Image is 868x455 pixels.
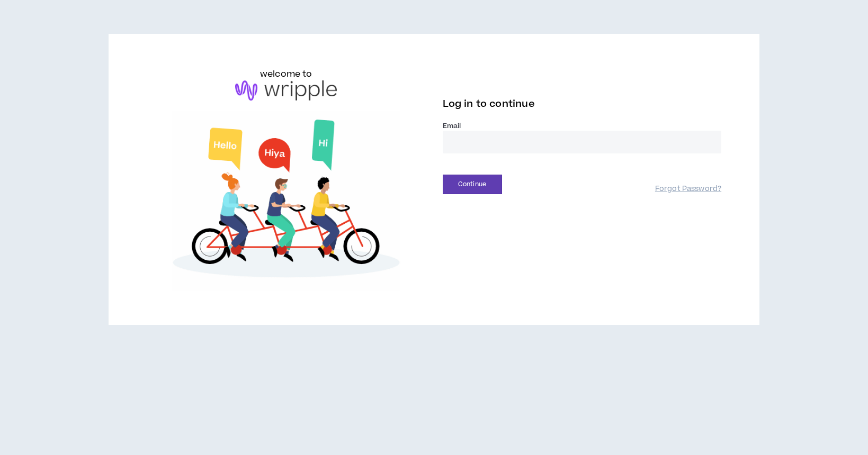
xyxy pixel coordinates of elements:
[655,184,721,194] a: Forgot Password?
[147,111,426,292] img: Welcome to Wripple
[235,80,337,101] img: logo-brand.png
[443,121,722,131] label: Email
[443,175,502,194] button: Continue
[260,68,312,80] h6: welcome to
[443,97,535,111] span: Log in to continue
